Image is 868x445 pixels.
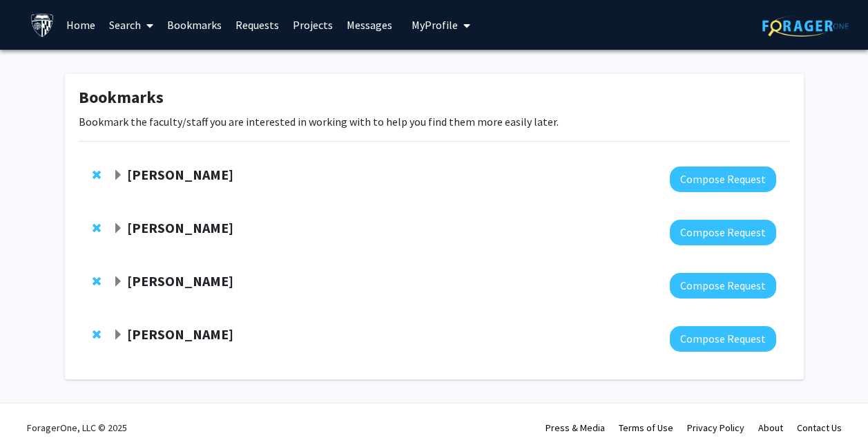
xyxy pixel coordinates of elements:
[127,272,233,290] strong: [PERSON_NAME]
[687,422,744,434] a: Privacy Policy
[93,169,101,180] span: Remove Victoria Paone from bookmarks
[102,1,160,49] a: Search
[412,18,458,32] span: My Profile
[160,1,229,49] a: Bookmarks
[229,1,286,49] a: Requests
[113,276,124,287] span: Expand Fenan Rassu Bookmark
[113,223,124,234] span: Expand Yu-Hsiang Hsieh Bookmark
[670,220,776,245] button: Compose Request to Yu-Hsiang Hsieh
[619,422,673,434] a: Terms of Use
[113,330,124,341] span: Expand Raj Mukherjee Bookmark
[670,273,776,299] button: Compose Request to Fenan Rassu
[670,326,776,352] button: Compose Request to Raj Mukherjee
[30,13,55,37] img: Johns Hopkins University Logo
[286,1,340,49] a: Projects
[93,329,101,340] span: Remove Raj Mukherjee from bookmarks
[797,422,842,434] a: Contact Us
[93,276,101,287] span: Remove Fenan Rassu from bookmarks
[670,167,776,192] button: Compose Request to Victoria Paone
[127,325,233,343] strong: [PERSON_NAME]
[93,223,101,234] span: Remove Yu-Hsiang Hsieh from bookmarks
[59,1,102,49] a: Home
[340,1,399,49] a: Messages
[113,170,124,181] span: Expand Victoria Paone Bookmark
[127,166,233,183] strong: [PERSON_NAME]
[127,219,233,236] strong: [PERSON_NAME]
[79,113,790,130] p: Bookmark the faculty/staff you are interested in working with to help you find them more easily l...
[546,422,605,434] a: Press & Media
[762,15,849,37] img: ForagerOne Logo
[758,422,783,434] a: About
[79,88,790,108] h1: Bookmarks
